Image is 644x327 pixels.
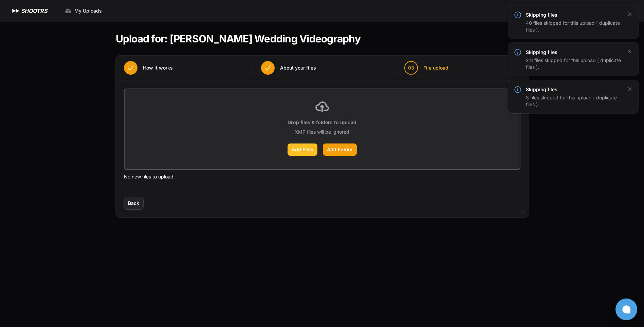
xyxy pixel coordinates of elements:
[520,208,525,216] div: v2
[526,12,622,18] h3: Skipping files
[11,7,21,15] img: SHOOTRS
[253,56,324,80] button: About your files
[124,197,143,209] button: Back
[396,56,457,80] button: 03 File upload
[116,56,181,80] button: How it works
[21,7,47,15] h1: SHOOTRS
[295,129,349,135] p: XMP files will be ignored
[143,64,173,71] span: How it works
[526,49,622,56] h3: Skipping files
[526,20,622,33] div: 40 files skipped for this upload ( duplicate files ).
[323,143,357,156] label: Add Folder
[116,33,361,45] h1: Upload for: [PERSON_NAME] Wedding Videography
[423,64,448,71] span: File upload
[526,86,622,93] h3: Skipping files
[11,7,47,15] a: SHOOTRS SHOOTRS
[526,94,622,108] div: 3 files skipped for this upload ( duplicate files ).
[74,7,102,14] span: My Uploads
[61,5,106,17] a: My Uploads
[124,173,520,181] p: No new files to upload.
[288,143,317,156] label: Add Files
[280,64,316,71] span: About your files
[128,200,139,207] span: Back
[526,57,622,71] div: 211 files skipped for this upload ( duplicate files ).
[288,119,356,126] p: Drop files & folders to upload
[408,64,414,71] span: 03
[615,299,637,320] button: Open chat window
